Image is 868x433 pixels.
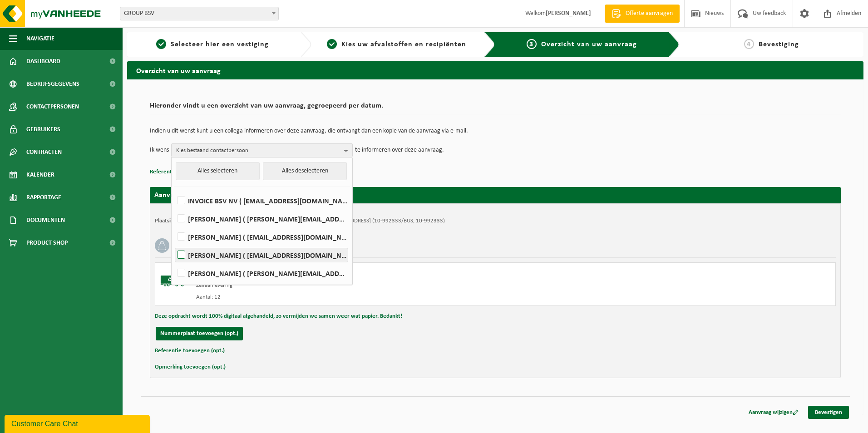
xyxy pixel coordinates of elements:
strong: Plaatsingsadres: [155,218,194,224]
img: BL-SO-LV.png [160,267,187,295]
span: Product Shop [26,231,68,254]
button: Referentie toevoegen (opt.) [155,345,225,357]
span: Selecteer hier een vestiging [171,41,269,48]
span: 2 [327,39,337,49]
span: GROUP BSV [120,7,279,20]
button: Alles deselecteren [263,162,347,180]
span: Bedrijfsgegevens [26,73,79,95]
span: 1 [156,39,166,49]
label: [PERSON_NAME] ( [EMAIL_ADDRESS][DOMAIN_NAME] ) [175,248,348,262]
span: 4 [744,39,754,49]
span: Dashboard [26,50,60,73]
a: 1Selecteer hier een vestiging [132,39,293,50]
span: Kalender [26,163,54,186]
span: Bevestiging [759,41,799,48]
div: Aantal: 12 [196,294,532,301]
iframe: chat widget [5,413,152,433]
button: Referentie toevoegen (opt.) [150,166,220,178]
button: Opmerking toevoegen (opt.) [155,361,226,373]
span: Contracten [26,141,62,163]
h2: Hieronder vindt u een overzicht van uw aanvraag, gegroepeerd per datum. [150,102,841,114]
strong: [PERSON_NAME] [546,10,591,17]
span: Kies uw afvalstoffen en recipiënten [341,41,466,48]
button: Nummerplaat toevoegen (opt.) [156,327,243,340]
a: Offerte aanvragen [605,5,680,23]
span: Contactpersonen [26,95,79,118]
label: [PERSON_NAME] ( [PERSON_NAME][EMAIL_ADDRESS][DOMAIN_NAME] ) [175,212,348,226]
div: Zelfaanlevering [196,282,532,289]
a: Bevestigen [808,406,849,419]
label: [PERSON_NAME] ( [EMAIL_ADDRESS][DOMAIN_NAME] ) [175,230,348,244]
span: Rapportage [26,186,61,209]
p: te informeren over deze aanvraag. [355,143,444,157]
a: Aanvraag wijzigen [742,406,805,419]
p: Ik wens [150,143,169,157]
p: Indien u dit wenst kunt u een collega informeren over deze aanvraag, die ontvangt dan een kopie v... [150,128,841,134]
span: Offerte aanvragen [623,9,675,18]
h2: Overzicht van uw aanvraag [127,61,863,79]
span: Navigatie [26,27,54,50]
span: Gebruikers [26,118,60,141]
a: 2Kies uw afvalstoffen en recipiënten [316,39,478,50]
button: Kies bestaand contactpersoon [171,143,353,157]
span: Documenten [26,209,65,231]
span: GROUP BSV [120,7,278,20]
span: 3 [527,39,537,49]
strong: Aanvraag voor [DATE] [154,192,222,199]
label: INVOICE BSV NV ( [EMAIL_ADDRESS][DOMAIN_NAME] ) [175,194,348,207]
span: Overzicht van uw aanvraag [541,41,637,48]
label: [PERSON_NAME] ( [PERSON_NAME][EMAIL_ADDRESS][DOMAIN_NAME] ) [175,266,348,280]
span: Kies bestaand contactpersoon [176,144,340,157]
button: Deze opdracht wordt 100% digitaal afgehandeld, zo vermijden we samen weer wat papier. Bedankt! [155,310,402,322]
button: Alles selecteren [176,162,260,180]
